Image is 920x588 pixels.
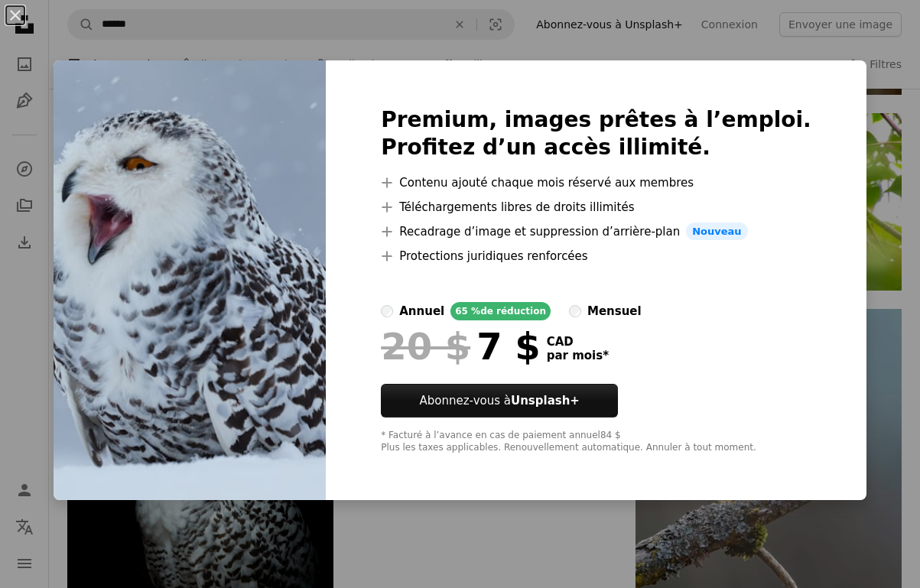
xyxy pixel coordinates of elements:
div: * Facturé à l’avance en cas de paiement annuel 84 $ Plus les taxes applicables. Renouvellement au... [381,430,811,454]
li: Recadrage d’image et suppression d’arrière-plan [381,223,811,241]
div: 65 % de réduction [450,302,551,320]
div: 7 $ [381,326,540,366]
li: Protections juridiques renforcées [381,247,811,265]
input: mensuel [569,305,581,317]
li: Téléchargements libres de droits illimités [381,198,811,216]
input: annuel65 %de réduction [381,305,393,317]
h2: Premium, images prêtes à l’emploi. Profitez d’un accès illimité. [381,106,811,161]
div: mensuel [587,302,642,320]
strong: Unsplash+ [511,394,580,408]
span: Nouveau [686,223,747,241]
button: Abonnez-vous àUnsplash+ [381,384,618,417]
div: annuel [399,302,444,320]
li: Contenu ajouté chaque mois réservé aux membres [381,174,811,192]
span: 20 $ [381,326,470,366]
img: premium_photo-1674487959487-57289d4720ff [54,60,326,501]
span: par mois * [547,349,609,362]
span: CAD [547,335,609,349]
